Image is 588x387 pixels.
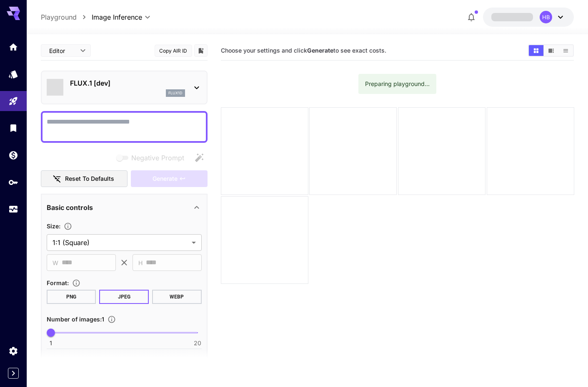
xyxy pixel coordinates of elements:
button: Reset to defaults [41,170,128,187]
div: Show media in grid viewShow media in video viewShow media in list view [528,44,574,57]
button: Show media in video view [544,45,558,56]
button: Add to library [197,46,205,56]
span: 1:1 (Square) [53,238,188,248]
div: Models [8,69,18,79]
button: Copy AIR ID [155,45,192,57]
div: Wallet [8,150,18,160]
button: Expand sidebar [8,368,19,379]
button: Choose the file format for the output image. [69,279,84,287]
span: Choose your settings and click to see exact costs. [221,47,386,54]
button: Show media in list view [558,45,573,56]
span: Editor [49,46,75,55]
div: API Keys [8,177,18,187]
button: PNG [47,290,96,304]
nav: breadcrumb [41,12,92,22]
p: flux1d [168,90,183,96]
div: FLUX.1 [dev]flux1d [47,75,202,100]
span: H [138,258,143,268]
p: Basic controls [47,202,93,212]
span: Negative prompts are not compatible with the selected model. [115,152,191,163]
span: Negative Prompt [131,153,184,163]
div: Preparing playground... [365,76,430,91]
button: JPEG [99,290,149,304]
div: Playground [8,96,18,106]
button: Specify how many images to generate in a single request. Each image generation will be charged se... [104,315,119,324]
div: Library [8,123,18,133]
span: W [53,258,58,268]
div: Home [8,42,18,52]
span: Size : [47,223,60,230]
span: 20 [194,339,201,347]
button: HB [483,8,574,27]
b: Generate [307,47,333,54]
button: WEBP [152,290,202,304]
span: Number of images : 1 [47,316,104,323]
p: FLUX.1 [dev] [70,78,185,88]
div: Usage [8,204,18,215]
div: Basic controls [47,197,202,218]
button: Adjust the dimensions of the generated image by specifying its width and height in pixels, or sel... [60,222,75,230]
div: Settings [8,346,18,356]
a: Playground [41,12,77,22]
span: Image Inference [92,12,142,22]
span: Format : [47,279,69,286]
span: 1 [50,339,52,347]
button: Show media in grid view [529,45,543,56]
div: HB [540,11,552,23]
